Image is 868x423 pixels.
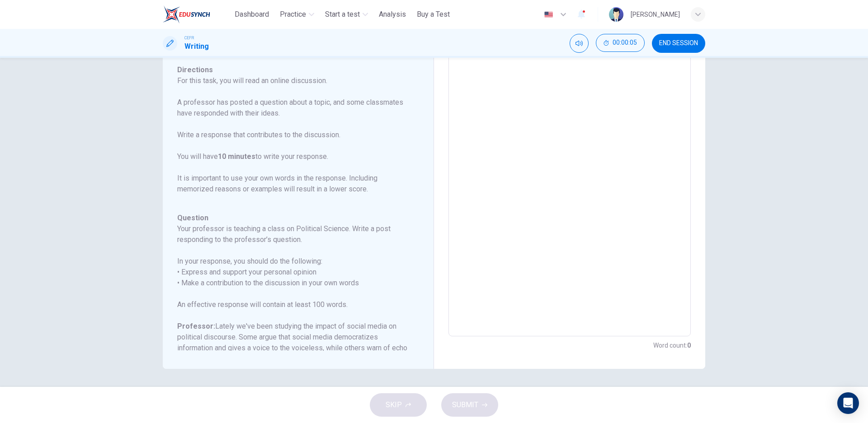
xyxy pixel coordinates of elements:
h6: Directions [177,65,408,205]
button: Buy a Test [413,6,453,23]
h6: An effective response will contain at least 100 words. [177,299,408,310]
span: CEFR [184,35,194,41]
img: en [543,11,554,18]
span: Practice [280,9,306,20]
p: For this task, you will read an online discussion. A professor has posted a question about a topi... [177,75,408,195]
span: Start a test [325,9,360,20]
button: END SESSION [652,34,705,53]
h6: Question [177,213,408,223]
span: Buy a Test [417,9,450,20]
div: Mute [570,34,589,53]
b: Professor: [177,322,215,330]
span: END SESSION [659,40,698,47]
div: [PERSON_NAME] [631,9,680,20]
span: Analysis [379,9,406,20]
button: Dashboard [231,6,273,23]
button: Analysis [375,6,410,23]
h6: In your response, you should do the following: • Express and support your personal opinion • Make... [177,256,408,288]
div: Hide [596,34,645,53]
h1: Writing [184,41,209,52]
button: Practice [276,6,318,23]
h6: Lately we've been studying the impact of social media on political discourse. Some argue that soc... [177,321,408,375]
span: 00:00:05 [613,39,637,46]
span: Dashboard [235,9,269,20]
h6: Word count : [653,340,691,351]
img: Profile picture [609,7,623,22]
img: ELTC logo [163,5,210,23]
button: 00:00:05 [596,34,645,52]
a: ELTC logo [163,5,231,23]
div: Open Intercom Messenger [837,392,859,414]
h6: Your professor is teaching a class on Political Science. Write a post responding to the professor... [177,223,408,245]
button: Start a test [321,6,372,23]
strong: 0 [687,342,691,349]
b: 10 minutes [218,152,255,161]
